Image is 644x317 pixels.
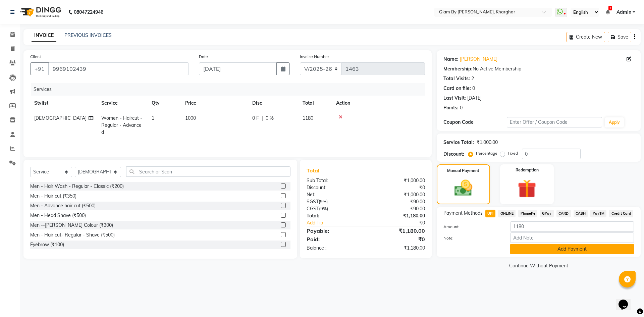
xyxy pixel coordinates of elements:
[485,210,496,217] span: UPI
[34,115,87,121] span: [DEMOGRAPHIC_DATA]
[366,245,430,252] div: ₹1,180.00
[616,290,637,310] iframe: chat widget
[64,32,112,38] a: PREVIOUS INVOICES
[510,244,634,254] button: Add Payment
[302,198,366,205] div: ( )
[30,212,86,219] div: Men - Head Shave (₹500)
[556,210,571,217] span: CARD
[366,235,430,243] div: ₹0
[366,198,430,205] div: ₹90.00
[30,96,97,111] th: Stylist
[366,227,430,235] div: ₹1,180.00
[574,210,588,217] span: CASH
[498,210,516,217] span: ONLINE
[48,62,189,75] input: Search by Name/Mobile/Email/Code
[126,166,290,177] input: Search or Scan
[516,167,539,173] label: Redemption
[443,95,466,102] div: Last Visit:
[266,115,274,122] span: 0 %
[567,32,605,42] button: Create New
[590,210,606,217] span: PayTM
[148,96,181,111] th: Qty
[97,96,148,111] th: Service
[303,115,313,121] span: 1180
[31,83,430,96] div: Services
[307,199,319,205] span: SGST
[443,85,471,92] div: Card on file:
[609,210,633,217] span: Credit Card
[366,212,430,219] div: ₹1,180.00
[152,115,154,121] span: 1
[438,224,505,230] label: Amount:
[320,206,327,211] span: 9%
[30,241,64,248] div: Eyebrow (₹100)
[605,117,624,127] button: Apply
[472,85,475,92] div: 0
[302,235,366,243] div: Paid:
[443,151,464,158] div: Discount:
[302,227,366,235] div: Payable:
[30,222,113,229] div: Men --[PERSON_NAME] Colour (₹300)
[366,177,430,184] div: ₹1,000.00
[443,119,507,126] div: Coupon Code
[477,139,498,146] div: ₹1,000.00
[262,115,263,122] span: |
[248,96,299,111] th: Disc
[438,235,505,241] label: Note:
[508,150,518,156] label: Fixed
[443,104,459,111] div: Points:
[467,95,482,102] div: [DATE]
[252,115,259,122] span: 0 F
[302,245,366,252] div: Balance :
[32,30,56,42] a: INVOICE
[471,75,474,82] div: 2
[606,9,610,15] a: 1
[447,168,479,174] label: Manual Payment
[30,62,49,75] button: +91
[443,75,470,82] div: Total Visits:
[443,65,473,72] div: Membership:
[616,9,631,16] span: Admin
[443,139,474,146] div: Service Total:
[608,6,612,10] span: 1
[199,54,208,60] label: Date
[30,183,124,190] div: Men - Hair Wash - Regular - Classic (₹200)
[540,210,554,217] span: GPay
[518,210,537,217] span: PhonePe
[299,96,332,111] th: Total
[302,184,366,191] div: Discount:
[185,115,196,121] span: 1000
[302,177,366,184] div: Sub Total:
[512,177,542,200] img: _gift.svg
[449,178,478,198] img: _cash.svg
[30,231,115,239] div: Men - Hair cut- Regular - Shave (₹500)
[307,206,319,212] span: CGST
[510,232,634,243] input: Add Note
[302,219,376,226] a: Add Tip
[460,104,463,111] div: 0
[608,32,631,42] button: Save
[376,219,430,226] div: ₹0
[30,193,76,200] div: Men - Hair cut (₹350)
[181,96,248,111] th: Price
[366,191,430,198] div: ₹1,000.00
[17,3,63,21] img: logo
[332,96,425,111] th: Action
[443,56,459,63] div: Name:
[302,212,366,219] div: Total:
[30,54,41,60] label: Client
[443,210,483,217] span: Payment Methods
[320,199,326,204] span: 9%
[302,191,366,198] div: Net:
[30,202,96,209] div: Men - Advance hair cut (₹500)
[510,221,634,232] input: Amount
[366,205,430,212] div: ₹90.00
[307,167,322,174] span: Total
[476,150,497,156] label: Percentage
[507,117,602,127] input: Enter Offer / Coupon Code
[300,54,329,60] label: Invoice Number
[366,184,430,191] div: ₹0
[443,65,634,72] div: No Active Membership
[101,115,142,135] span: Women - Haircut - Regular - Advanced
[438,262,639,269] a: Continue Without Payment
